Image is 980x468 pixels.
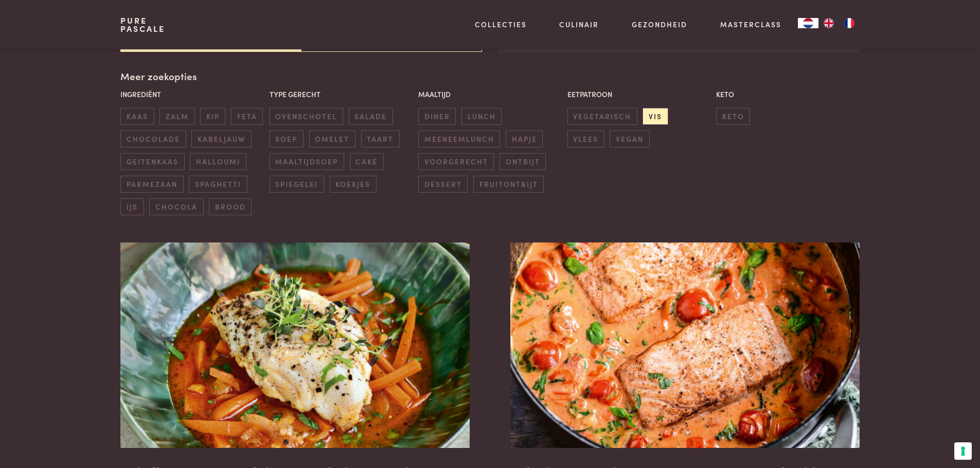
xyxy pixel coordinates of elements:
a: Masterclass [720,19,781,30]
a: Culinair [559,19,599,30]
span: kip [200,108,225,125]
span: vegetarisch [567,108,637,125]
span: ontbijt [500,153,546,170]
span: parmezaan [120,176,183,193]
span: chocola [149,198,203,215]
span: dessert [418,176,468,193]
span: cake [350,153,384,170]
div: Language [798,18,818,28]
span: kabeljauw [191,130,251,147]
span: lunch [461,108,502,125]
span: vlees [567,130,604,147]
span: fruitontbijt [473,176,544,193]
p: Type gerecht [270,89,413,100]
span: spiegelei [270,176,324,193]
p: Keto [716,89,860,100]
span: zalm [159,108,194,125]
a: Gezondheid [632,19,687,30]
a: FR [839,18,860,28]
span: keto [716,108,750,125]
aside: Language selected: Nederlands [798,18,860,28]
button: Uw voorkeuren voor toestemming voor trackingtechnologieën [954,442,972,460]
span: omelet [309,130,355,147]
p: Eetpatroon [567,89,711,100]
span: chocolade [120,130,186,147]
span: meeneemlunch [418,130,500,147]
img: Kabeljauw met wortels in een gochujang-soepje [120,242,469,448]
span: taart [361,130,400,147]
a: PurePascale [120,16,165,33]
span: ijs [120,198,144,215]
span: brood [209,198,252,215]
span: diner [418,108,456,125]
span: hapje [506,130,543,147]
span: soep [270,130,304,147]
a: NL [798,18,818,28]
ul: Language list [818,18,860,28]
p: Maaltijd [418,89,562,100]
span: maaltijdsoep [270,153,344,170]
span: koekjes [330,176,377,193]
span: halloumi [190,153,246,170]
span: salade [349,108,393,125]
span: geitenkaas [120,153,184,170]
span: feta [231,108,263,125]
a: Collecties [475,19,527,30]
a: EN [818,18,839,28]
img: Zalm in een romige tomatensaus met verse kruiden (keto) [510,242,859,448]
span: vis [643,108,668,125]
span: vegan [610,130,649,147]
span: spaghetti [189,176,247,193]
span: kaas [120,108,154,125]
span: ovenschotel [270,108,343,125]
span: voorgerecht [418,153,494,170]
p: Ingrediënt [120,89,264,100]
